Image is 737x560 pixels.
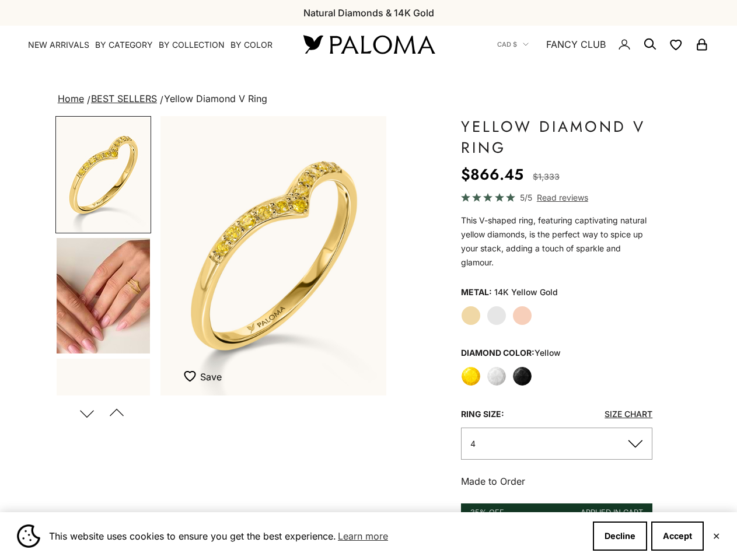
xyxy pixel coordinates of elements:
button: 4 [461,428,652,460]
p: Made to Order [461,474,652,489]
span: Read reviews [537,191,588,204]
img: #YellowGold [160,116,386,395]
a: FANCY CLUB [546,37,606,52]
span: Yellow Diamond V Ring [164,93,267,104]
p: Natural Diamonds & 14K Gold [303,5,434,20]
button: Go to item 1 [55,116,151,233]
sale-price: $866.45 [461,163,523,186]
button: Decline [593,521,647,551]
img: Cookie banner [17,524,40,548]
legend: Metal: [461,283,492,301]
a: Home [58,93,84,104]
span: 5/5 [520,191,532,204]
a: BEST SELLERS [91,93,157,104]
nav: Secondary navigation [497,26,709,63]
button: Go to item 4 [55,237,151,355]
button: Go to item 5 [55,358,151,475]
button: Accept [651,521,704,551]
p: This V-shaped ring, featuring captivating natural yellow diamonds, is the perfect way to spice up... [461,213,652,269]
img: #YellowGold [57,359,150,474]
button: Save [184,370,222,384]
legend: Diamond Color: [461,344,561,362]
summary: By Category [95,39,153,51]
a: Learn more [336,527,390,545]
nav: Primary navigation [28,39,275,51]
summary: By Color [230,39,273,51]
summary: By Collection [159,39,225,51]
button: CAD $ [497,39,529,50]
img: #YellowGold [57,117,150,232]
variant-option-value: yellow [535,348,561,358]
nav: breadcrumbs [55,91,682,107]
div: 35% Off [470,506,504,519]
span: 4 [470,439,476,449]
span: CAD $ [497,39,517,50]
a: NEW ARRIVALS [28,39,89,51]
img: wishlist [184,370,200,382]
div: Item 1 of 15 [160,116,386,395]
a: Size Chart [605,409,652,419]
legend: Ring size: [461,405,504,423]
h1: Yellow Diamond V Ring [461,116,652,158]
variant-option-value: 14K Yellow Gold [494,283,558,301]
compare-at-price: $1,333 [533,170,560,184]
button: Close [712,533,720,540]
a: 5/5 Read reviews [461,191,652,204]
div: Applied in cart [581,506,643,519]
img: #YellowGold #RoseGold #WhiteGold [57,238,150,353]
span: This website uses cookies to ensure you get the best experience. [49,527,584,545]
